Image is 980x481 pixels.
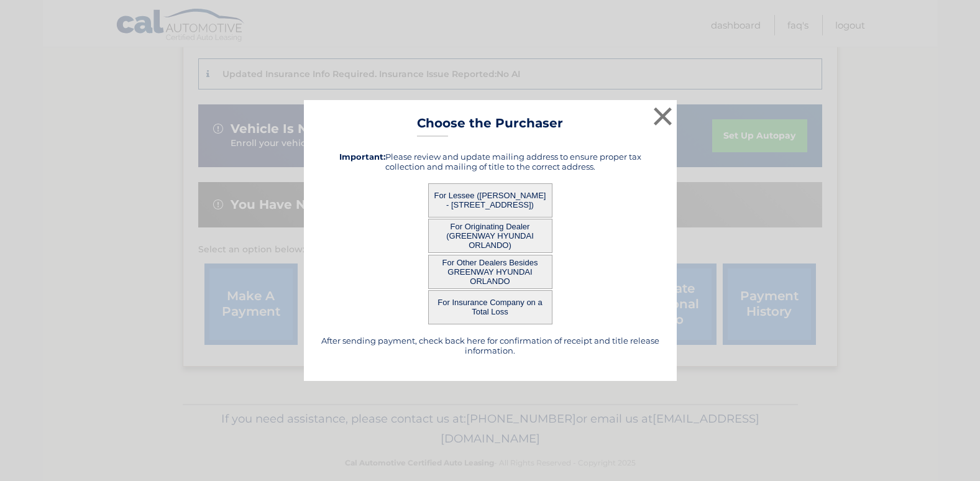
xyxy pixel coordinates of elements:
[339,152,385,162] strong: Important:
[428,290,552,324] button: For Insurance Company on a Total Loss
[417,116,563,137] h3: Choose the Purchaser
[651,104,675,129] button: ×
[428,255,552,289] button: For Other Dealers Besides GREENWAY HYUNDAI ORLANDO
[319,152,661,172] h5: Please review and update mailing address to ensure proper tax collection and mailing of title to ...
[428,219,552,253] button: For Originating Dealer (GREENWAY HYUNDAI ORLANDO)
[319,336,661,355] h5: After sending payment, check back here for confirmation of receipt and title release information.
[428,183,552,218] button: For Lessee ([PERSON_NAME] - [STREET_ADDRESS])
